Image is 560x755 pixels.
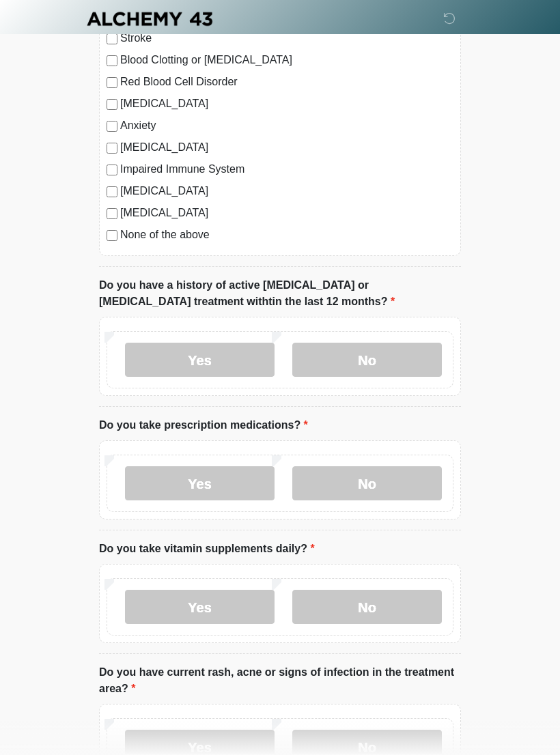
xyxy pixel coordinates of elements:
[99,277,461,310] label: Do you have a history of active [MEDICAL_DATA] or [MEDICAL_DATA] treatment withtin the last 12 mo...
[292,466,442,500] label: No
[107,165,117,175] input: Impaired Immune System
[120,74,453,90] label: Red Blood Cell Disorder
[292,343,442,377] label: No
[99,664,461,697] label: Do you have current rash, acne or signs of infection in the treatment area?
[107,77,117,88] input: Red Blood Cell Disorder
[120,117,453,134] label: Anxiety
[120,183,453,199] label: [MEDICAL_DATA]
[120,161,453,177] label: Impaired Immune System
[107,143,117,154] input: [MEDICAL_DATA]
[120,96,453,112] label: [MEDICAL_DATA]
[120,227,453,243] label: None of the above
[125,343,275,377] label: Yes
[107,99,117,110] input: [MEDICAL_DATA]
[107,208,117,219] input: [MEDICAL_DATA]
[292,590,442,624] label: No
[99,541,315,557] label: Do you take vitamin supplements daily?
[107,186,117,197] input: [MEDICAL_DATA]
[125,466,275,500] label: Yes
[120,205,453,221] label: [MEDICAL_DATA]
[85,10,214,27] img: Alchemy 43 Logo
[107,121,117,132] input: Anxiety
[125,590,275,624] label: Yes
[107,230,117,241] input: None of the above
[120,139,453,156] label: [MEDICAL_DATA]
[120,30,453,46] label: Stroke
[107,55,117,66] input: Blood Clotting or [MEDICAL_DATA]
[107,33,117,44] input: Stroke
[120,52,453,68] label: Blood Clotting or [MEDICAL_DATA]
[99,417,308,433] label: Do you take prescription medications?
